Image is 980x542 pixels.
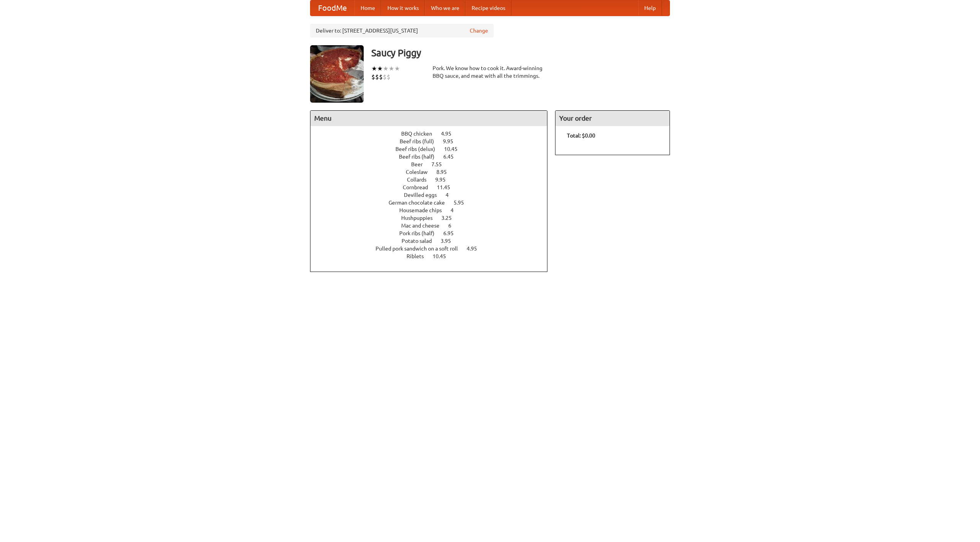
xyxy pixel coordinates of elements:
li: $ [379,73,383,81]
li: $ [383,73,387,81]
a: Pulled pork sandwich on a soft roll 4.95 [376,246,491,252]
a: BBQ chicken 4.95 [401,131,465,137]
span: Beer [411,161,430,167]
a: Help [638,0,662,16]
a: Beef ribs (delux) 10.45 [395,146,472,152]
span: 4.95 [441,131,459,137]
b: Total: $0.00 [567,133,595,139]
span: Beef ribs (full) [400,138,442,144]
span: Potato salad [402,238,439,244]
a: Mac and cheese 6 [401,223,465,229]
a: Who we are [425,0,465,16]
span: 10.45 [433,253,454,259]
a: Cornbread 11.45 [403,184,464,190]
li: ★ [389,64,394,73]
div: Deliver to: [STREET_ADDRESS][US_STATE] [310,24,494,38]
a: FoodMe [310,0,354,16]
span: 11.45 [437,184,458,190]
a: Beef ribs (half) 6.45 [399,154,468,160]
span: 6 [448,223,459,229]
a: Change [470,27,488,34]
h3: Saucy Piggy [371,45,670,61]
span: 6.45 [443,154,461,160]
a: Home [354,0,381,16]
span: Coleslaw [406,169,435,175]
span: 10.45 [444,146,465,152]
span: 8.95 [436,169,454,175]
span: 9.95 [443,138,461,144]
a: Housemade chips 4 [399,207,468,213]
span: BBQ chicken [401,131,440,137]
span: Housemade chips [399,207,449,213]
span: Mac and cheese [401,223,447,229]
li: ★ [377,64,383,73]
span: 3.25 [441,215,459,221]
span: 7.55 [431,161,449,167]
span: Hushpuppies [401,215,440,221]
h4: Your order [555,111,670,126]
span: Cornbread [403,184,436,190]
li: $ [387,73,390,81]
a: Beer 7.55 [411,161,456,167]
span: 6.95 [443,230,461,236]
span: 4 [451,207,461,213]
a: Devilled eggs 4 [404,192,463,198]
span: Collards [407,177,434,183]
span: 4 [446,192,456,198]
img: angular.jpg [310,45,364,103]
div: Pork. We know how to cook it. Award-winning BBQ sauce, and meat with all the trimmings. [433,64,547,80]
span: 9.95 [435,177,453,183]
span: 5.95 [454,200,472,206]
span: 4.95 [467,246,485,252]
span: Beef ribs (half) [399,154,442,160]
li: $ [371,73,375,81]
li: ★ [394,64,400,73]
span: Pork ribs (half) [399,230,442,236]
a: Riblets 10.45 [407,253,460,259]
span: Beef ribs (delux) [395,146,443,152]
a: Collards 9.95 [407,177,460,183]
span: Pulled pork sandwich on a soft roll [376,246,465,252]
a: German chocolate cake 5.95 [389,200,478,206]
li: ★ [383,64,389,73]
a: Coleslaw 8.95 [406,169,461,175]
a: Potato salad 3.95 [402,238,465,244]
span: German chocolate cake [389,200,452,206]
span: Riblets [407,253,431,259]
a: Pork ribs (half) 6.95 [399,230,468,236]
a: Recipe videos [465,0,511,16]
a: Beef ribs (full) 9.95 [400,138,467,144]
a: Hushpuppies 3.25 [401,215,466,221]
span: Devilled eggs [404,192,444,198]
li: ★ [371,64,377,73]
a: How it works [381,0,425,16]
h4: Menu [310,111,547,126]
span: 3.95 [441,238,459,244]
li: $ [375,73,379,81]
